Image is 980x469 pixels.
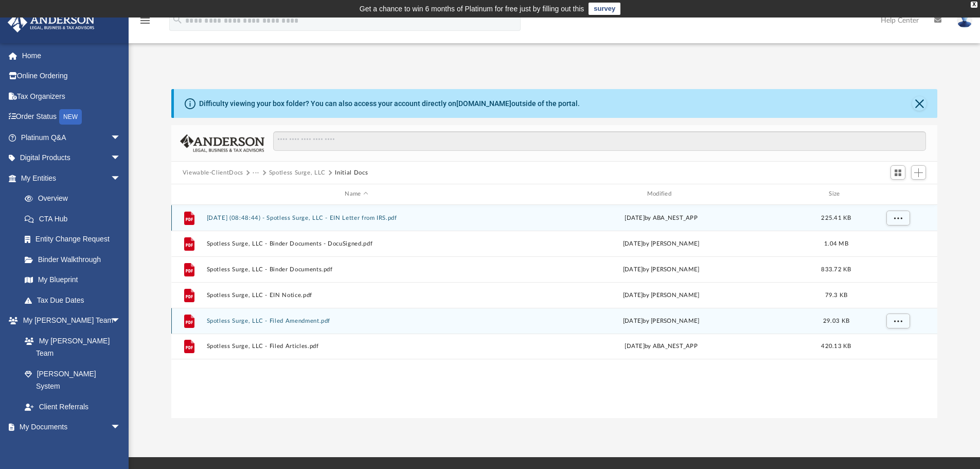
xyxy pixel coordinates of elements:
[59,109,82,125] div: NEW
[861,189,933,199] div: id
[957,13,972,28] img: User Pic
[823,318,849,323] span: 29.03 KB
[7,148,136,168] a: Digital Productsarrow_drop_down
[821,343,851,349] span: 420.13 KB
[511,342,811,351] div: [DATE] by ABA_NEST_APP
[14,270,131,290] a: My Blueprint
[172,14,183,25] i: search
[511,265,811,274] div: [DATE] by [PERSON_NAME]
[511,213,811,222] div: [DATE] by ABA_NEST_APP
[14,188,136,209] a: Overview
[360,3,584,15] div: Get a chance to win 6 months of Platinum for free just by filling out this
[7,107,136,128] a: Order StatusNEW
[111,310,131,332] span: arrow_drop_down
[273,131,926,151] input: Search files and folders
[14,363,131,396] a: [PERSON_NAME] System
[824,240,848,246] span: 1.04 MB
[511,189,811,199] div: Modified
[139,20,151,27] a: menu
[821,215,851,220] span: 225.41 KB
[886,313,910,328] button: More options
[821,266,851,272] span: 833.72 KB
[253,168,259,178] button: ···
[14,331,126,363] a: My [PERSON_NAME] Team
[886,210,910,225] button: More options
[511,316,811,325] div: [DATE] by [PERSON_NAME]
[111,168,131,189] span: arrow_drop_down
[815,189,857,199] div: Size
[5,12,98,32] img: Anderson Advisors Platinum Portal
[111,148,131,169] span: arrow_drop_down
[183,168,243,178] button: Viewable-ClientDocs
[456,99,511,108] a: [DOMAIN_NAME]
[171,205,938,418] div: grid
[7,127,136,148] a: Platinum Q&Aarrow_drop_down
[825,292,847,298] span: 79.3 KB
[206,215,506,221] button: [DATE] (08:48:44) - Spotless Surge, LLC - EIN Letter from IRS.pdf
[139,14,151,27] i: menu
[269,168,326,178] button: Spotless Surge, LLC
[7,45,136,66] a: Home
[971,2,977,8] div: close
[206,266,506,273] button: Spotless Surge, LLC - Binder Documents.pdf
[14,249,136,270] a: Binder Walkthrough
[14,229,136,250] a: Entity Change Request
[111,417,131,438] span: arrow_drop_down
[14,290,136,310] a: Tax Due Dates
[206,240,506,247] button: Spotless Surge, LLC - Binder Documents - DocuSigned.pdf
[14,396,131,417] a: Client Referrals
[511,290,811,300] div: [DATE] by [PERSON_NAME]
[206,343,506,350] button: Spotless Surge, LLC - Filed Articles.pdf
[206,292,506,299] button: Spotless Surge, LLC - EIN Notice.pdf
[511,239,811,248] div: [DATE] by [PERSON_NAME]
[335,168,368,178] button: Initial Docs
[206,189,506,199] div: Name
[7,66,136,86] a: Online Ordering
[14,209,136,229] a: CTA Hub
[890,165,906,180] button: Switch to Grid View
[589,3,620,15] a: survey
[111,127,131,148] span: arrow_drop_down
[176,189,202,199] div: id
[7,310,131,331] a: My [PERSON_NAME] Teamarrow_drop_down
[7,417,131,438] a: My Documentsarrow_drop_down
[912,96,926,111] button: Close
[7,168,136,188] a: My Entitiesarrow_drop_down
[199,98,580,109] div: Difficulty viewing your box folder? You can also access your account directly on outside of the p...
[7,86,136,107] a: Tax Organizers
[911,165,926,180] button: Add
[206,318,506,324] button: Spotless Surge, LLC - Filed Amendment.pdf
